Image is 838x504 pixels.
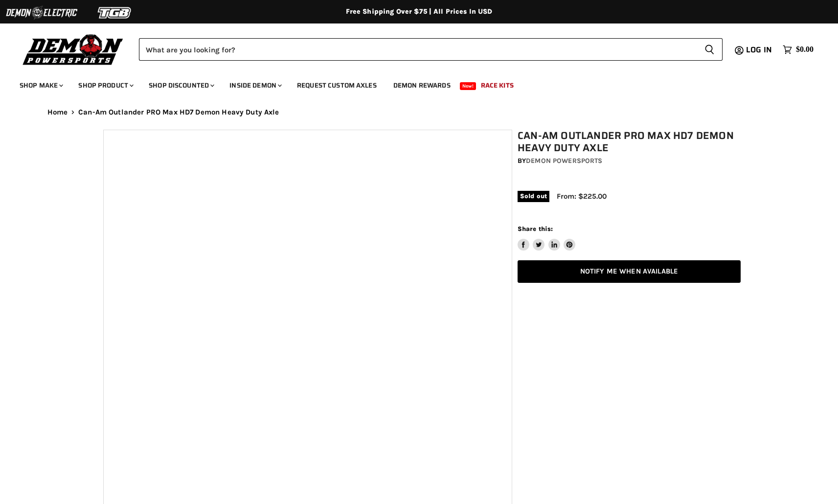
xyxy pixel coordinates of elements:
[557,192,607,201] span: From: $225.00
[518,260,741,283] a: Notify Me When Available
[386,75,458,95] a: Demon Rewards
[290,75,384,95] a: Request Custom Axles
[12,75,69,95] a: Shop Make
[141,75,220,95] a: Shop Discounted
[28,108,811,116] nav: Breadcrumbs
[518,130,741,154] h1: Can-Am Outlander PRO Max HD7 Demon Heavy Duty Axle
[12,71,811,95] ul: Main menu
[778,43,818,57] a: $0.00
[78,108,279,116] span: Can-Am Outlander PRO Max HD7 Demon Heavy Duty Axle
[518,191,549,202] span: Sold out
[518,156,741,166] div: by
[139,38,697,61] input: Search
[742,46,778,54] a: Log in
[78,3,152,22] img: TGB Logo 2
[518,225,553,232] span: Share this:
[697,38,723,61] button: Search
[20,32,127,67] img: Demon Powersports
[71,75,139,95] a: Shop Product
[28,7,811,16] div: Free Shipping Over $75 | All Prices In USD
[47,108,68,116] a: Home
[518,225,576,251] aside: Share this:
[526,157,602,165] a: Demon Powersports
[5,3,78,22] img: Demon Electric Logo 2
[474,75,521,95] a: Race Kits
[222,75,288,95] a: Inside Demon
[796,45,814,54] span: $0.00
[460,82,476,90] span: New!
[746,44,772,56] span: Log in
[139,38,723,61] form: Product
